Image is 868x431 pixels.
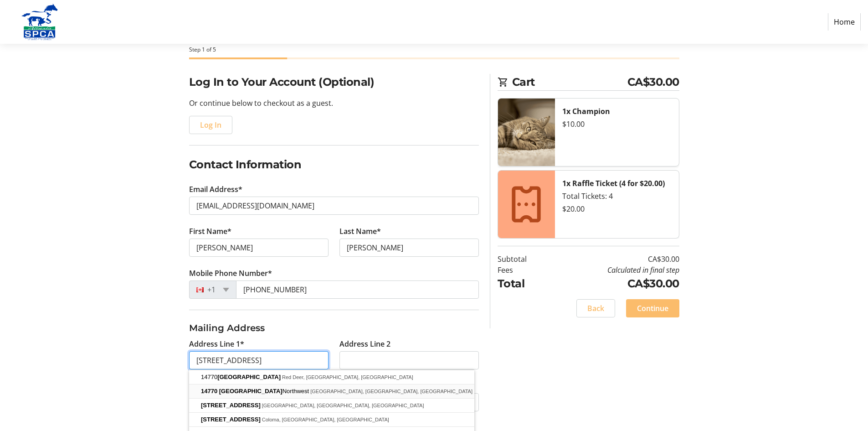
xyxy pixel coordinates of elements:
div: $20.00 [562,203,672,214]
span: Red Deer, [GEOGRAPHIC_DATA], [GEOGRAPHIC_DATA] [282,374,413,380]
span: Coloma, [GEOGRAPHIC_DATA], [GEOGRAPHIC_DATA] [262,417,389,422]
label: Last Name* [339,226,381,237]
span: [STREET_ADDRESS] [201,416,261,423]
div: Step 1 of 5 [189,46,679,54]
h3: Mailing Address [189,321,479,335]
span: [GEOGRAPHIC_DATA], [GEOGRAPHIC_DATA], [GEOGRAPHIC_DATA] [310,389,473,394]
input: (506) 234-5678 [236,280,479,299]
label: Address Line 1* [189,338,244,349]
span: 14770 [201,388,217,395]
span: Cart [512,74,627,90]
td: Total [498,275,550,292]
a: Home [828,13,861,31]
td: CA$30.00 [550,254,679,265]
input: Address [189,351,329,369]
strong: 1x Champion [562,106,610,116]
span: Continue [637,303,668,314]
button: Continue [626,299,679,317]
h2: Log In to Your Account (Optional) [189,74,479,90]
span: [GEOGRAPHIC_DATA] [219,388,282,395]
div: $10.00 [562,119,672,130]
span: [GEOGRAPHIC_DATA] [217,374,281,380]
span: Northwest [201,388,310,395]
span: CA$30.00 [627,74,679,90]
label: Email Address* [189,184,242,195]
p: Or continue below to checkout as a guest. [189,98,479,109]
h2: Contact Information [189,156,479,173]
label: Address Line 2 [339,338,390,349]
span: [GEOGRAPHIC_DATA], [GEOGRAPHIC_DATA], [GEOGRAPHIC_DATA] [262,403,424,408]
span: Log In [200,119,221,130]
button: Log In [189,116,232,134]
td: Subtotal [498,254,550,265]
span: [STREET_ADDRESS] [201,402,261,409]
div: Total Tickets: 4 [562,191,672,202]
img: Alberta SPCA's Logo [7,4,72,40]
img: Champion [498,99,555,166]
span: 14770 [201,374,282,380]
td: Calculated in final step [550,265,679,275]
strong: 1x Raffle Ticket (4 for $20.00) [562,178,665,188]
span: Back [587,303,604,314]
label: First Name* [189,226,231,237]
button: Back [576,299,615,317]
td: Fees [498,265,550,275]
td: CA$30.00 [550,275,679,292]
label: Mobile Phone Number* [189,268,272,279]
